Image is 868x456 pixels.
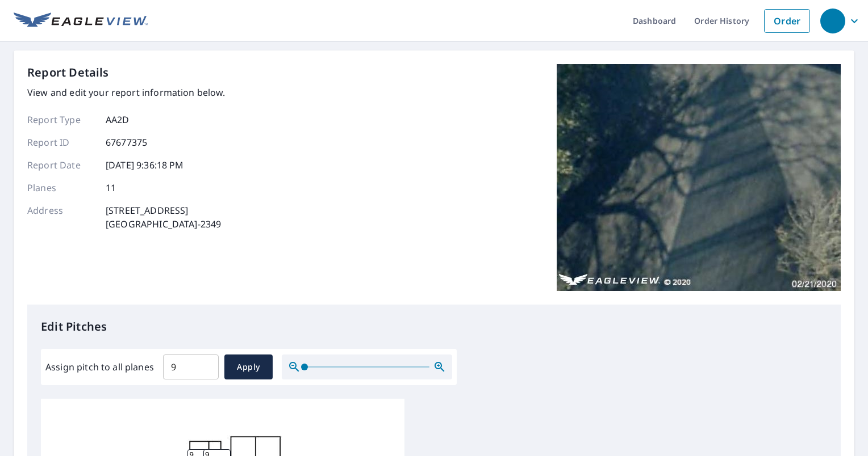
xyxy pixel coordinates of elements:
[106,113,130,126] p: AA2D
[557,64,841,291] img: Top image
[27,181,95,195] p: Planes
[106,136,147,149] p: 67677375
[45,360,154,374] label: Assign pitch to all planes
[41,318,827,335] p: Edit Pitches
[14,12,148,29] img: EV Logo
[27,136,95,149] p: Report ID
[163,351,219,383] input: 00.0
[27,158,95,172] p: Report Date
[27,113,95,126] p: Report Type
[764,9,810,33] a: Order
[27,86,226,99] p: View and edit your report information below.
[233,360,264,374] span: Apply
[27,64,109,81] p: Report Details
[106,204,221,231] p: [STREET_ADDRESS] [GEOGRAPHIC_DATA]-2349
[106,181,116,195] p: 11
[224,354,273,379] button: Apply
[106,158,184,172] p: [DATE] 9:36:18 PM
[27,204,95,231] p: Address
